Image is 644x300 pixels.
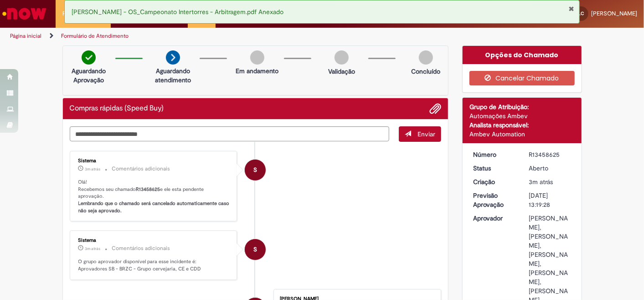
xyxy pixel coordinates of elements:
div: Ambev Automation [469,130,575,139]
div: System [245,239,266,260]
small: Comentários adicionais [112,245,170,252]
button: Fechar Notificação [569,5,575,12]
img: img-circle-grey.png [335,50,349,65]
p: Aguardando atendimento [151,66,195,85]
p: Concluído [411,67,440,76]
span: Requisições [62,9,94,18]
div: R13458625 [529,150,572,159]
div: Opções do Chamado [463,46,582,64]
b: R13458625 [136,186,160,193]
span: 3m atrás [85,166,101,172]
div: 28/08/2025 15:19:28 [529,177,572,186]
button: Cancelar Chamado [469,71,575,85]
dt: Aprovador [466,214,522,223]
span: Enviar [417,130,435,138]
h2: Compras rápidas (Speed Buy) Histórico de tíquete [70,105,164,113]
time: 28/08/2025 15:19:37 [85,246,101,251]
p: Validação [328,67,355,76]
dt: Status [466,164,522,173]
dt: Criação [466,177,522,186]
div: Aberto [529,164,572,173]
img: arrow-next.png [166,50,180,65]
div: Analista responsável: [469,120,575,130]
dt: Previsão Aprovação [466,191,522,209]
span: 3m atrás [529,178,553,186]
div: System [245,160,266,180]
div: [DATE] 13:19:28 [529,191,572,209]
small: Comentários adicionais [112,165,170,173]
div: Grupo de Atribuição: [469,102,575,111]
a: Página inicial [10,32,41,40]
span: [PERSON_NAME] - OS_Campeonato Intertorres - Arbitragem.pdf Anexado [72,8,283,16]
time: 28/08/2025 15:19:28 [529,178,553,186]
textarea: Digite sua mensagem aqui... [70,126,390,141]
button: Enviar [399,126,441,142]
img: img-circle-grey.png [250,50,264,65]
span: LC [578,10,584,16]
time: 28/08/2025 15:19:40 [85,166,101,172]
img: ServiceNow [1,5,48,23]
div: Sistema [78,158,230,164]
dt: Número [466,150,522,159]
div: Sistema [78,238,230,243]
p: Aguardando Aprovação [67,66,111,85]
span: S [253,239,257,260]
ul: Trilhas de página [7,28,422,45]
p: Em andamento [236,66,278,75]
img: check-circle-green.png [82,50,96,65]
img: img-circle-grey.png [419,50,433,65]
span: 3m atrás [85,246,101,251]
div: Automações Ambev [469,111,575,120]
b: Lembrando que o chamado será cancelado automaticamente caso não seja aprovado. [78,200,231,214]
a: Formulário de Atendimento [61,32,129,40]
span: S [253,159,257,181]
button: Adicionar anexos [429,103,441,115]
p: O grupo aprovador disponível para esse incidente é: Aprovadores SB - BRZC - Grupo cervejaria, CE ... [78,258,230,272]
span: [PERSON_NAME] [591,10,637,17]
p: Olá! Recebemos seu chamado e ele esta pendente aprovação. [78,179,230,215]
